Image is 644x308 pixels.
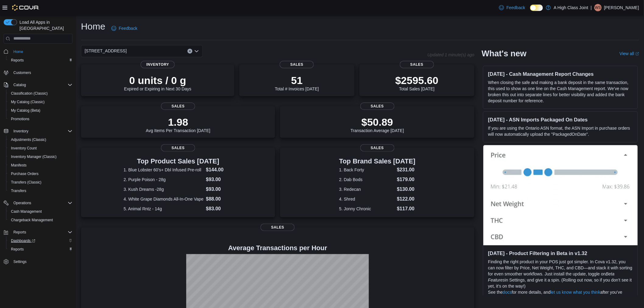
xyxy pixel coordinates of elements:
[161,103,195,110] span: Sales
[1,47,75,56] button: Home
[9,162,29,169] a: Manifests
[11,69,33,76] a: Customers
[11,69,72,76] span: Customers
[124,167,204,173] dt: 1. Blue Lobster 60's+ Dbl Infused Pre-roll
[554,4,589,11] p: A High Class Joint
[11,58,24,63] span: Reports
[206,195,233,203] dd: $88.00
[6,245,75,254] button: Reports
[488,79,633,104] p: When closing the safe and making a bank deposit in the same transaction, this used to show as one...
[9,153,59,160] a: Inventory Manager (Classic)
[280,61,314,68] span: Sales
[11,117,30,121] span: Promotions
[109,22,140,34] a: Feedback
[161,144,195,152] span: Sales
[9,170,41,177] a: Purchase Orders
[81,20,105,33] h1: Home
[9,98,72,106] span: My Catalog (Classic)
[6,144,75,152] button: Inventory Count
[9,246,26,253] a: Reports
[1,199,75,207] button: Operations
[11,137,46,142] span: Adjustments (Classic)
[11,199,72,207] span: Operations
[6,178,75,187] button: Transfers (Classic)
[551,290,600,295] a: let us know what you think
[11,258,29,265] a: Settings
[604,4,639,11] p: [PERSON_NAME]
[9,145,72,152] span: Inventory Count
[11,238,35,243] span: Dashboards
[397,195,415,203] dd: $122.00
[9,57,26,64] a: Reports
[9,57,72,64] span: Reports
[6,236,75,245] a: Dashboards
[9,179,44,186] a: Transfers (Classic)
[124,196,204,202] dt: 4. White Grape Diamonds All-In-One Vape
[11,171,39,176] span: Purchase Orders
[206,205,233,212] dd: $83.00
[11,247,24,252] span: Reports
[395,74,439,86] p: $2595.60
[11,81,28,89] button: Catalog
[397,166,415,173] dd: $231.00
[124,158,233,165] h3: Top Product Sales [DATE]
[351,116,404,128] p: $50.89
[397,186,415,193] dd: $130.00
[9,98,47,106] a: My Catalog (Classic)
[124,74,191,91] div: Expired or Expiring in Next 30 Days
[11,128,72,135] span: Inventory
[351,116,404,133] div: Transaction Average [DATE]
[11,180,41,185] span: Transfers (Classic)
[11,188,26,193] span: Transfers
[488,117,633,123] h3: [DATE] - ASN Imports Packaged On Dates
[488,250,633,256] h3: [DATE] - Product Filtering in Beta in v1.32
[13,259,26,264] span: Settings
[13,201,31,205] span: Operations
[1,257,75,266] button: Settings
[488,71,633,77] h3: [DATE] - Cash Management Report Changes
[13,129,28,134] span: Inventory
[11,48,72,55] span: Home
[9,136,49,143] a: Adjustments (Classic)
[9,90,50,97] a: Classification (Classic)
[428,52,474,57] p: Updated 1 minute(s) ago
[11,81,72,89] span: Catalog
[488,259,633,289] p: Finding the right product in your POS just got simpler. In Cova v1.32, you can now filter by Pric...
[400,61,434,68] span: Sales
[141,61,175,68] span: Inventory
[1,228,75,236] button: Reports
[13,70,31,75] span: Customers
[11,163,26,168] span: Manifests
[124,74,191,86] p: 0 units / 0 g
[339,196,394,202] dt: 4. Shred
[9,216,72,224] span: Chargeback Management
[6,56,75,65] button: Reports
[146,116,210,128] p: 1.98
[275,74,319,86] p: 51
[9,246,72,253] span: Reports
[11,128,31,135] button: Inventory
[339,177,394,183] dt: 2. Dab Bods
[1,81,75,89] button: Catalog
[119,25,137,31] span: Feedback
[6,115,75,123] button: Promotions
[9,107,72,114] span: My Catalog (Beta)
[9,179,72,186] span: Transfers (Classic)
[13,82,26,87] span: Catalog
[395,74,439,91] div: Total Sales [DATE]
[6,161,75,170] button: Manifests
[497,2,527,14] a: Feedback
[124,186,204,192] dt: 3. Kush Dreams -28g
[9,145,39,152] a: Inventory Count
[9,216,55,224] a: Chargeback Management
[397,205,415,212] dd: $117.00
[488,289,633,301] p: See the for more details, and after you’ve given it a try.
[11,48,26,55] a: Home
[9,136,72,143] span: Adjustments (Classic)
[1,68,75,77] button: Customers
[9,208,72,215] span: Cash Management
[124,177,204,183] dt: 2. Purple Poison - 28g
[11,209,42,214] span: Cash Management
[6,106,75,115] button: My Catalog (Beta)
